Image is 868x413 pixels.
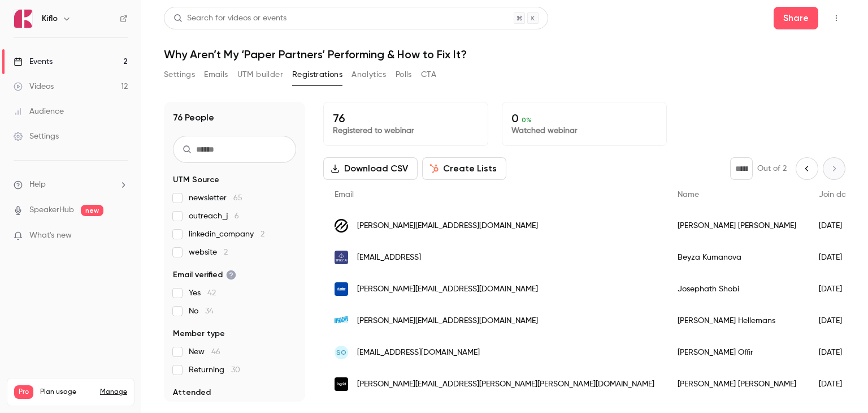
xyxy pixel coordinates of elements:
p: 0 [511,111,657,125]
button: Create Lists [422,157,506,180]
img: ingrid.com [335,377,348,391]
span: 2 [224,248,228,256]
span: [EMAIL_ADDRESS] [357,252,421,264]
img: Kiflo [14,10,32,28]
div: Josephath Shobi [666,273,808,305]
button: Analytics [351,66,387,84]
div: [PERSON_NAME] Offir [666,337,808,368]
span: Attended [173,387,211,398]
p: Watched webinar [511,125,657,136]
span: 42 [207,289,216,297]
span: 46 [211,348,220,356]
div: [DATE] [808,210,865,242]
span: 2 [261,230,264,238]
h6: Kiflo [42,13,58,24]
div: Beyza Kumanova [666,242,808,273]
span: website [189,247,228,258]
span: Join date [819,191,854,199]
span: outreach_j [189,210,239,222]
button: UTM builder [237,66,283,84]
div: [DATE] [808,368,865,400]
div: [DATE] [808,242,865,273]
span: 6 [235,212,239,220]
div: Events [14,56,53,67]
span: 65 [233,194,242,202]
span: [PERSON_NAME][EMAIL_ADDRESS][DOMAIN_NAME] [357,220,538,232]
span: [PERSON_NAME][EMAIL_ADDRESS][PERSON_NAME][PERSON_NAME][DOMAIN_NAME] [357,378,654,390]
span: [PERSON_NAME][EMAIL_ADDRESS][DOMAIN_NAME] [357,315,538,327]
span: New [189,346,220,358]
span: No [189,306,214,317]
div: Settings [14,131,59,142]
span: SO [336,347,346,358]
span: 34 [205,307,214,315]
span: UTM Source [173,174,219,186]
span: linkedin_company [189,229,264,240]
span: 30 [231,366,240,374]
span: newsletter [189,192,242,204]
p: 76 [333,111,479,125]
div: [PERSON_NAME] [PERSON_NAME] [666,368,808,400]
button: Settings [164,66,195,84]
button: Polls [396,66,412,84]
li: help-dropdown-opener [14,179,128,191]
span: Member type [173,328,225,339]
span: Returning [189,364,240,376]
span: What's new [29,230,72,242]
span: [PERSON_NAME][EMAIL_ADDRESS][DOMAIN_NAME] [357,283,538,295]
p: Registered to webinar [333,125,479,136]
button: Registrations [292,66,342,84]
h1: Why Aren’t My ‘Paper Partners’ Performing & How to Fix It? [164,48,845,61]
img: eleader.biz [335,282,348,296]
span: Name [678,191,699,199]
p: Out of 2 [757,163,787,174]
button: Download CSV [323,157,418,180]
div: [DATE] [808,273,865,305]
img: tradogram.com [335,219,348,233]
div: [PERSON_NAME] [PERSON_NAME] [666,210,808,242]
button: CTA [421,66,436,84]
span: Email [335,191,354,199]
div: Search for videos or events [173,12,287,24]
button: Emails [204,66,228,84]
span: [EMAIL_ADDRESS][DOMAIN_NAME] [357,347,480,359]
span: Email verified [173,269,236,281]
span: Plan usage [40,388,93,397]
button: Share [774,7,818,29]
span: Yes [189,287,216,299]
span: Help [29,179,46,191]
span: Pro [14,385,33,399]
h1: 76 People [173,111,214,124]
div: [DATE] [808,337,865,368]
span: 0 % [522,116,532,124]
div: Videos [14,81,54,92]
a: SpeakerHub [29,204,74,216]
div: [PERSON_NAME] Hellemans [666,305,808,337]
span: new [81,205,103,216]
a: Manage [100,388,127,397]
div: [DATE] [808,305,865,337]
div: Audience [14,106,64,117]
img: spiky.ai [335,251,348,264]
img: refracted.eu [335,314,348,328]
button: Previous page [796,157,818,180]
iframe: Noticeable Trigger [114,231,128,241]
